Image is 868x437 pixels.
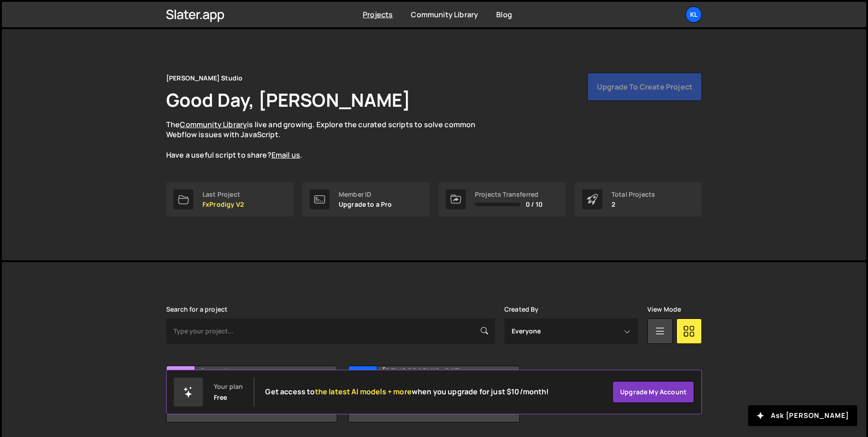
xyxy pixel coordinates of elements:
[349,366,377,395] div: Mu
[271,150,300,160] a: Email us
[214,394,227,401] div: Free
[748,405,857,426] button: Ask [PERSON_NAME]
[339,191,392,198] div: Member ID
[166,87,410,112] h1: Good Day, [PERSON_NAME]
[214,383,243,390] div: Your plan
[612,191,655,198] div: Total Projects
[202,191,244,198] div: Last Project
[166,306,227,313] label: Search for a project
[166,318,495,344] input: Type your project...
[411,10,478,20] a: Community Library
[363,10,393,20] a: Projects
[180,119,247,129] a: Community Library
[200,366,310,369] h2: Statsnbet
[166,182,293,217] a: Last Project FxProdigy V2
[475,191,542,198] div: Projects Transferred
[166,119,493,160] p: The is live and growing. Explore the curated scripts to solve common Webflow issues with JavaScri...
[348,366,519,422] a: Mu [DEMOGRAPHIC_DATA] Business School Created by [PERSON_NAME][EMAIL_ADDRESS][PERSON_NAME][DOMAIN...
[167,366,195,395] div: St
[526,201,542,208] span: 0 / 10
[647,306,681,313] label: View Mode
[202,201,244,208] p: FxProdigy V2
[504,306,539,313] label: Created By
[166,73,242,84] div: [PERSON_NAME] Studio
[686,6,702,23] a: Kl
[265,387,549,396] h2: Get access to when you upgrade for just $10/month!
[382,366,492,369] h2: [DEMOGRAPHIC_DATA] Business School
[339,201,392,208] p: Upgrade to a Pro
[612,381,694,403] a: Upgrade my account
[496,10,512,20] a: Blog
[612,201,655,208] p: 2
[315,387,412,397] span: the latest AI models + more
[166,366,337,422] a: St Statsnbet Created by [PERSON_NAME][EMAIL_ADDRESS][PERSON_NAME][DOMAIN_NAME] 1 page, last updat...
